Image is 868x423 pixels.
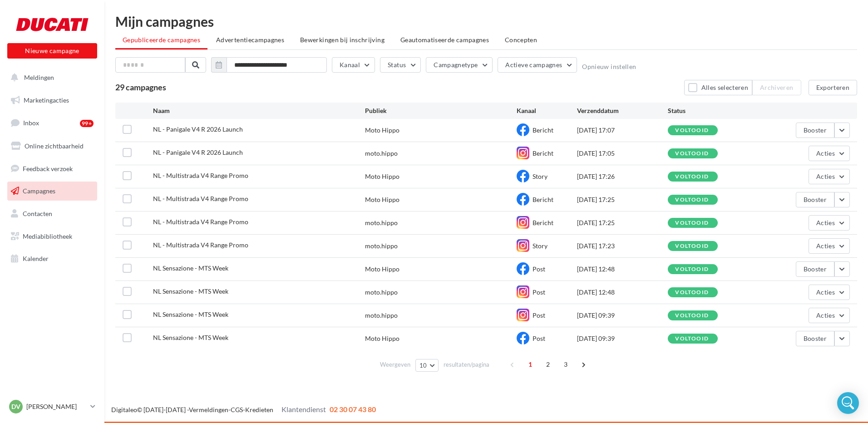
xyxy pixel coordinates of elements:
a: Kalender [5,249,99,268]
button: Acties [809,238,850,254]
button: Actieve campagnes [498,57,577,73]
button: Acties [809,146,850,161]
div: Moto Hippo [365,265,399,274]
span: Geautomatiseerde campagnes [400,36,489,44]
span: Meldingen [24,74,54,81]
div: [DATE] 17:07 [577,126,668,135]
span: Kalender [23,255,49,262]
button: Acties [809,285,850,300]
span: Marketingacties [24,96,69,104]
button: Campagnetype [426,57,493,73]
span: Acties [816,288,835,296]
button: Status [380,57,421,73]
span: Bericht [533,196,553,203]
div: moto.hippo [365,311,398,320]
button: Nieuwe campagne [7,43,97,59]
div: Moto Hippo [365,126,399,135]
div: [DATE] 17:23 [577,241,668,251]
div: Moto Hippo [365,195,399,204]
a: Marketingacties [5,91,99,110]
div: voltooid [675,266,709,272]
button: Booster [796,192,834,207]
div: voltooid [675,243,709,249]
div: Open Intercom Messenger [837,392,859,414]
span: NL Sensazione - MTS Week [153,334,228,341]
a: Inbox99+ [5,113,99,133]
div: moto.hippo [365,288,398,297]
span: © [DATE]-[DATE] - - - [111,406,376,413]
span: 1 [523,357,538,372]
div: Publiek [365,106,517,115]
div: [DATE] 12:48 [577,265,668,274]
button: Acties [809,169,850,184]
div: [DATE] 17:26 [577,172,668,181]
button: Booster [796,331,834,346]
button: Opnieuw instellen [582,63,636,70]
a: CGS [231,406,243,413]
span: Acties [816,242,835,250]
span: Story [533,242,547,250]
div: voltooid [675,197,709,203]
span: Campagnes [23,187,55,195]
a: Kredieten [245,406,273,413]
div: Naam [153,106,365,115]
span: Post [533,334,545,342]
a: Campagnes [5,182,99,201]
button: Booster [796,261,834,277]
div: 99+ [80,120,94,127]
div: Verzenddatum [577,106,668,115]
div: voltooid [675,128,709,133]
button: Exporteren [809,80,858,95]
span: Klantendienst [281,405,326,413]
span: Acties [816,172,835,180]
span: Inbox [23,119,39,127]
div: [DATE] 12:48 [577,288,668,297]
span: NL - Multistrada V4 Range Promo [153,218,248,226]
div: voltooid [675,220,709,226]
span: 2 [541,357,555,372]
div: Mijn campagnes [115,15,857,28]
a: DV [PERSON_NAME] [7,398,97,415]
span: NL Sensazione - MTS Week [153,310,228,318]
button: Acties [809,215,850,231]
div: [DATE] 17:25 [577,218,668,227]
span: 02 30 07 43 80 [330,405,376,413]
div: Moto Hippo [365,172,399,181]
span: resultaten/pagina [444,360,489,369]
button: 10 [415,359,439,372]
a: Mediabibliotheek [5,227,99,246]
span: Acties [816,149,835,157]
div: Status [668,106,759,115]
span: Contacten [23,210,52,217]
span: Weergeven [380,360,410,369]
div: Kanaal [517,106,577,115]
a: Online zichtbaarheid [5,137,99,156]
div: [DATE] 17:05 [577,149,668,158]
span: Acties [816,219,835,226]
span: Advertentiecampagnes [216,36,284,44]
div: Moto Hippo [365,334,399,343]
span: Acties [816,311,835,319]
span: Bewerkingen bij inschrijving [300,36,385,44]
div: moto.hippo [365,241,398,251]
div: [DATE] 09:39 [577,311,668,320]
span: NL - Panigale V4 R 2026 Launch [153,125,243,133]
div: voltooid [675,151,709,157]
span: NL - Multistrada V4 Range Promo [153,172,248,179]
button: Meldingen [5,68,95,87]
button: Alles selecteren [684,80,752,95]
span: Mediabibliotheek [23,232,72,240]
div: [DATE] 09:39 [577,334,668,343]
div: voltooid [675,313,709,319]
span: NL Sensazione - MTS Week [153,264,228,272]
span: 10 [419,362,427,369]
span: 29 campagnes [115,82,166,92]
a: Digitaleo [111,406,137,413]
span: Feedback verzoek [23,164,73,172]
div: moto.hippo [365,218,398,227]
p: [PERSON_NAME] [26,402,87,411]
span: NL - Panigale V4 R 2026 Launch [153,148,243,156]
span: DV [11,402,20,411]
span: Story [533,172,547,180]
div: voltooid [675,336,709,342]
